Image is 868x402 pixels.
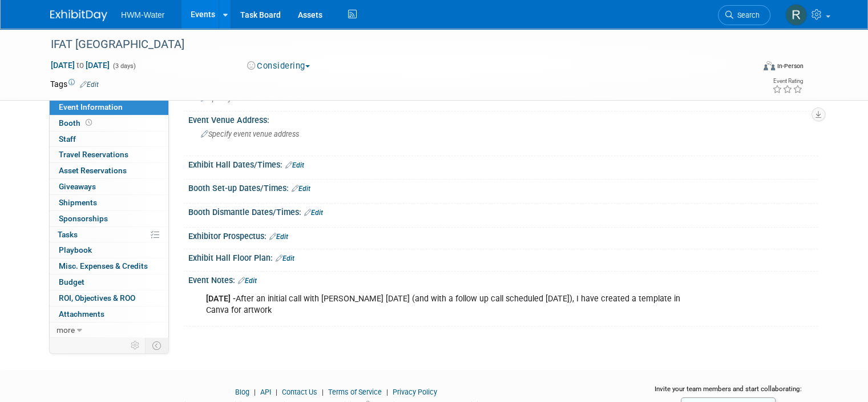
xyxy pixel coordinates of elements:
[285,161,304,169] a: Edit
[188,112,818,126] div: Event Venue Address:
[50,10,107,21] img: ExhibitDay
[718,5,770,25] a: Search
[59,214,108,223] span: Sponsorships
[50,179,168,194] a: Giveaways
[59,166,127,175] span: Asset Reservations
[59,309,104,319] span: Attachments
[50,307,168,322] a: Attachments
[50,60,110,70] span: [DATE] [DATE]
[188,272,818,286] div: Event Notes:
[59,102,123,112] span: Event Information
[50,195,168,210] a: Shipments
[83,118,94,127] span: Booth not reserved yet
[50,227,168,242] a: Tasks
[201,130,299,138] span: Specify event venue address
[777,62,804,70] div: In-Person
[188,180,818,194] div: Booth Set-up Dates/Times:
[50,242,168,258] a: Playbook
[692,59,804,77] div: Event Format
[75,61,86,70] span: to
[50,116,168,131] a: Booth
[50,290,168,306] a: ROI, Objectives & ROO
[269,233,288,241] a: Edit
[50,258,168,274] a: Misc. Expenses & Credits
[146,338,169,353] td: Toggle Event Tabs
[251,388,259,396] span: |
[238,277,257,285] a: Edit
[328,388,382,396] a: Terms of Service
[772,78,803,84] div: Event Rating
[206,294,236,304] b: [DATE] -
[59,182,96,191] span: Giveaways
[282,388,317,396] a: Contact Us
[80,81,99,89] a: Edit
[235,388,249,396] a: Blog
[785,4,807,26] img: Rhys Salkeld
[50,132,168,147] a: Staff
[383,388,391,396] span: |
[639,384,818,401] div: Invite your team members and start collaborating:
[319,388,326,396] span: |
[188,249,818,264] div: Exhibit Hall Floor Plan:
[59,198,97,207] span: Shipments
[292,185,310,193] a: Edit
[198,288,696,322] div: After an initial call with [PERSON_NAME] [DATE] (and with a follow up call scheduled [DATE]), I h...
[276,254,294,262] a: Edit
[50,274,168,290] a: Budget
[59,150,128,159] span: Travel Reservations
[50,163,168,178] a: Asset Reservations
[50,147,168,162] a: Travel Reservations
[188,228,818,242] div: Exhibitor Prospectus:
[243,60,314,72] button: Considering
[50,99,168,115] a: Event Information
[59,118,94,128] span: Booth
[121,10,164,19] span: HWM-Water
[50,78,99,90] td: Tags
[50,323,168,338] a: more
[59,134,76,144] span: Staff
[56,325,75,335] span: more
[304,209,323,217] a: Edit
[47,34,740,55] div: IFAT [GEOGRAPHIC_DATA]
[733,11,760,19] span: Search
[59,293,135,303] span: ROI, Objectives & ROO
[764,61,775,70] img: Format-Inperson.png
[112,62,136,70] span: (3 days)
[58,230,78,239] span: Tasks
[59,245,92,254] span: Playbook
[188,204,818,218] div: Booth Dismantle Dates/Times:
[393,388,437,396] a: Privacy Policy
[59,261,148,270] span: Misc. Expenses & Credits
[126,338,146,353] td: Personalize Event Tab Strip
[50,211,168,226] a: Sponsorships
[260,388,271,396] a: API
[188,156,818,171] div: Exhibit Hall Dates/Times:
[59,277,84,286] span: Budget
[273,388,280,396] span: |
